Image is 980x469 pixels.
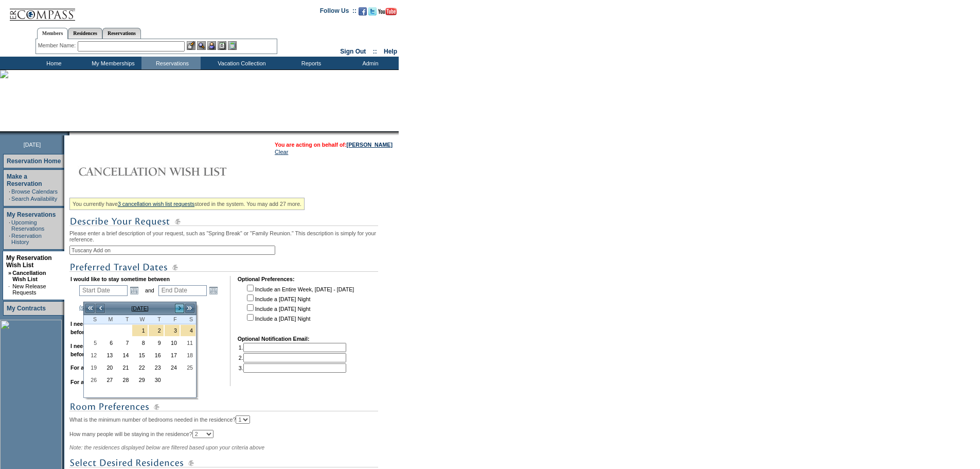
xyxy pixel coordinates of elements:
[69,401,378,413] img: subTtlRoomPreferences.gif
[164,324,180,337] td: Spring Break Wk 4 2026 Holiday
[158,285,207,296] input: Date format: M/D/Y. Shortcut keys: [T] for Today. [UP] or [.] for Next Day. [DOWN] or [,] for Pre...
[7,158,61,165] a: Reservation Home
[181,362,195,373] a: 25
[9,219,10,232] td: ·
[132,337,148,349] td: Wednesday, April 08, 2026
[148,337,164,349] td: Thursday, April 09, 2026
[84,374,100,386] td: Sunday, April 26, 2026
[368,7,377,15] img: Follow us on Twitter
[218,41,226,50] img: Reservations
[141,57,201,70] td: Reservations
[132,350,147,361] a: 15
[84,374,99,386] a: 26
[69,131,70,135] img: blank.gif
[70,276,170,282] b: I would like to stay sometime between
[7,173,42,187] a: Make a Reservation
[181,350,195,361] a: 18
[84,315,100,324] th: Sunday
[116,362,131,373] a: 21
[149,325,164,336] a: 2
[275,149,288,155] a: Clear
[105,303,174,314] td: [DATE]
[24,142,41,148] span: [DATE]
[116,337,132,349] td: Tuesday, April 07, 2026
[174,303,185,314] a: >
[11,233,42,245] a: Reservation History
[359,7,367,15] img: Become our fan on Facebook
[164,337,180,349] td: Friday, April 10, 2026
[378,8,397,15] img: Subscribe to our YouTube Channel
[8,270,11,276] b: »
[8,283,11,296] td: ·
[69,198,305,210] div: You currently have stored in the system. You may add 27 more.
[7,211,56,218] a: My Reservations
[384,48,397,55] a: Help
[207,41,216,50] img: Impersonate
[100,374,115,386] a: 27
[164,315,180,324] th: Friday
[373,48,377,55] span: ::
[180,315,196,324] th: Saturday
[228,41,237,50] img: b_calculator.gif
[11,219,44,232] a: Upcoming Reservations
[129,285,140,296] a: Open the calendar popup.
[116,315,132,324] th: Tuesday
[6,254,52,269] a: My Reservation Wish List
[238,336,310,342] b: Optional Notification Email:
[239,353,346,362] td: 2.
[165,337,180,349] a: 10
[84,350,99,361] a: 12
[340,57,399,70] td: Admin
[82,57,141,70] td: My Memberships
[100,337,115,349] a: 6
[340,48,366,55] a: Sign Out
[102,28,141,39] a: Reservations
[23,57,82,70] td: Home
[238,276,295,282] b: Optional Preferences:
[165,325,180,336] a: 3
[100,349,116,361] td: Monday, April 13, 2026
[201,57,280,70] td: Vacation Collection
[84,362,99,373] a: 19
[118,201,194,207] a: 3 cancellation wish list requests
[149,350,164,361] a: 16
[144,283,156,298] td: and
[95,303,105,314] a: <
[197,41,206,50] img: View
[68,28,102,39] a: Residences
[208,285,219,296] a: Open the calendar popup.
[12,283,46,296] a: New Release Requests
[70,379,118,385] b: For a maximum of
[11,196,57,202] a: Search Availability
[116,374,132,386] td: Tuesday, April 28, 2026
[148,315,164,324] th: Thursday
[116,374,131,386] a: 28
[70,321,123,327] b: I need a minimum of
[239,363,346,373] td: 3.
[180,349,196,361] td: Saturday, April 18, 2026
[149,374,164,386] a: 30
[11,188,58,195] a: Browse Calendars
[368,10,377,16] a: Follow us on Twitter
[79,285,128,296] input: Date format: M/D/Y. Shortcut keys: [T] for Today. [UP] or [.] for Next Day. [DOWN] or [,] for Pre...
[132,325,147,336] a: 1
[148,324,164,337] td: Spring Break Wk 4 2026 Holiday
[148,361,164,374] td: Thursday, April 23, 2026
[359,10,367,16] a: Become our fan on Facebook
[9,188,10,195] td: ·
[69,161,275,182] img: Cancellation Wish List
[187,41,195,50] img: b_edit.gif
[84,337,99,349] a: 5
[148,349,164,361] td: Thursday, April 16, 2026
[116,350,131,361] a: 14
[116,349,132,361] td: Tuesday, April 14, 2026
[149,337,164,349] a: 9
[12,270,46,282] a: Cancellation Wish List
[180,361,196,374] td: Saturday, April 25, 2026
[165,362,180,373] a: 24
[181,337,195,349] a: 11
[100,361,116,374] td: Monday, April 20, 2026
[180,337,196,349] td: Saturday, April 11, 2026
[38,41,78,50] div: Member Name:
[85,303,95,314] a: <<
